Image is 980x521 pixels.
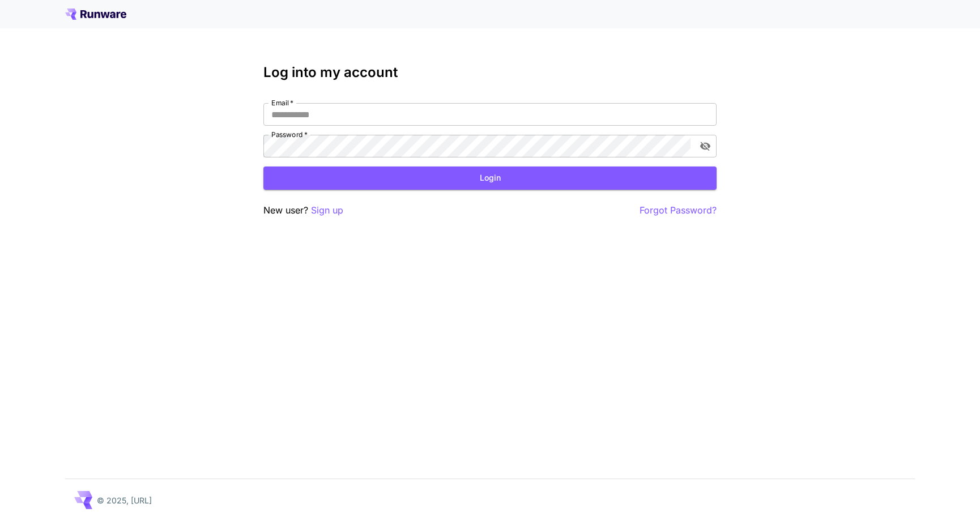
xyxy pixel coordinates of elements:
p: New user? [263,203,343,217]
button: Login [263,166,717,190]
button: toggle password visibility [695,136,715,156]
label: Email [271,98,293,108]
h3: Log into my account [263,65,717,80]
button: Sign up [311,203,343,217]
label: Password [271,130,308,139]
p: © 2025, [URL] [97,494,152,506]
button: Forgot Password? [640,203,717,217]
